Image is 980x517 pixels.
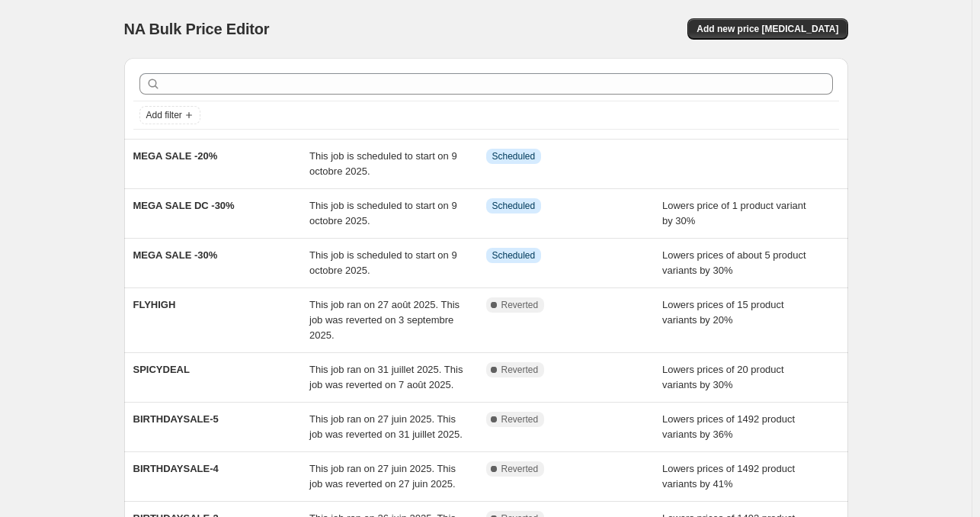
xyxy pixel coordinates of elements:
span: Lowers prices of 1492 product variants by 41% [662,463,795,490]
span: MEGA SALE -20% [133,150,218,162]
span: Reverted [501,413,539,425]
span: MEGA SALE DC -30% [133,200,235,211]
button: Add new price [MEDICAL_DATA] [687,18,847,40]
span: FLYHIGH [133,299,176,310]
span: Lowers prices of 1492 product variants by 36% [662,413,795,440]
span: This job is scheduled to start on 9 octobre 2025. [309,150,457,177]
span: This job ran on 27 juin 2025. This job was reverted on 31 juillet 2025. [309,413,463,440]
span: NA Bulk Price Editor [124,21,270,37]
span: Add filter [146,109,182,121]
span: Scheduled [492,249,536,262]
button: Add filter [139,106,200,124]
span: Lowers prices of 15 product variants by 20% [662,299,784,326]
span: Reverted [501,463,539,475]
span: This job is scheduled to start on 9 octobre 2025. [309,200,457,226]
span: SPICYDEAL [133,364,190,375]
span: This job ran on 27 août 2025. This job was reverted on 3 septembre 2025. [309,299,460,341]
span: Lowers prices of about 5 product variants by 30% [662,249,806,276]
span: BIRTHDAYSALE-4 [133,463,219,474]
span: Add new price [MEDICAL_DATA] [697,23,838,35]
span: This job is scheduled to start on 9 octobre 2025. [309,249,457,276]
span: Scheduled [492,150,536,162]
span: Lowers prices of 20 product variants by 30% [662,364,784,390]
span: BIRTHDAYSALE-5 [133,413,219,425]
span: Reverted [501,364,539,376]
span: This job ran on 31 juillet 2025. This job was reverted on 7 août 2025. [309,364,463,390]
span: This job ran on 27 juin 2025. This job was reverted on 27 juin 2025. [309,463,456,490]
span: Scheduled [492,200,536,212]
span: MEGA SALE -30% [133,249,218,261]
span: Reverted [501,299,539,311]
span: Lowers price of 1 product variant by 30% [662,200,806,226]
